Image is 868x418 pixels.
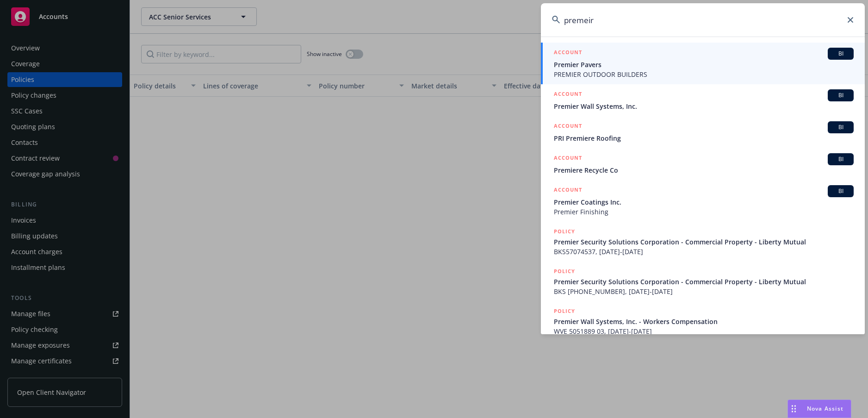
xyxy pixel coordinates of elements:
[554,60,854,69] span: Premier Pavers
[541,84,865,116] a: ACCOUNTBIPremier Wall Systems, Inc.
[554,153,582,164] h5: ACCOUNT
[541,3,865,37] input: Search...
[554,197,854,207] span: Premier Coatings Inc.
[554,101,854,111] span: Premier Wall Systems, Inc.
[541,262,865,301] a: POLICYPremier Security Solutions Corporation - Commercial Property - Liberty MutualBKS [PHONE_NUM...
[554,317,854,326] span: Premier Wall Systems, Inc. - Workers Compensation
[831,91,850,100] span: BI
[554,89,582,100] h5: ACCOUNT
[554,227,575,236] h5: POLICY
[554,121,582,132] h5: ACCOUNT
[554,185,582,196] h5: ACCOUNT
[831,155,850,163] span: BI
[554,247,854,256] span: BKS57074537, [DATE]-[DATE]
[554,48,582,59] h5: ACCOUNT
[554,277,854,287] span: Premier Security Solutions Corporation - Commercial Property - Liberty Mutual
[554,69,854,79] span: PREMIER OUTDOOR BUILDERS
[807,405,843,412] span: Nova Assist
[831,187,850,195] span: BI
[554,267,575,276] h5: POLICY
[831,50,850,58] span: BI
[554,326,854,336] span: WVE 5051889 03, [DATE]-[DATE]
[554,306,575,316] h5: POLICY
[541,116,865,148] a: ACCOUNTBIPRI Premiere Roofing
[541,180,865,222] a: ACCOUNTBIPremier Coatings Inc.Premier Finishing
[554,207,854,217] span: Premier Finishing
[541,148,865,180] a: ACCOUNTBIPremiere Recycle Co
[541,43,865,84] a: ACCOUNTBIPremier PaversPREMIER OUTDOOR BUILDERS
[787,399,851,418] button: Nova Assist
[554,165,854,175] span: Premiere Recycle Co
[831,123,850,131] span: BI
[554,287,854,296] span: BKS [PHONE_NUMBER], [DATE]-[DATE]
[541,301,865,341] a: POLICYPremier Wall Systems, Inc. - Workers CompensationWVE 5051889 03, [DATE]-[DATE]
[554,237,854,247] span: Premier Security Solutions Corporation - Commercial Property - Liberty Mutual
[541,222,865,262] a: POLICYPremier Security Solutions Corporation - Commercial Property - Liberty MutualBKS57074537, [...
[554,133,854,143] span: PRI Premiere Roofing
[788,400,800,418] div: Drag to move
